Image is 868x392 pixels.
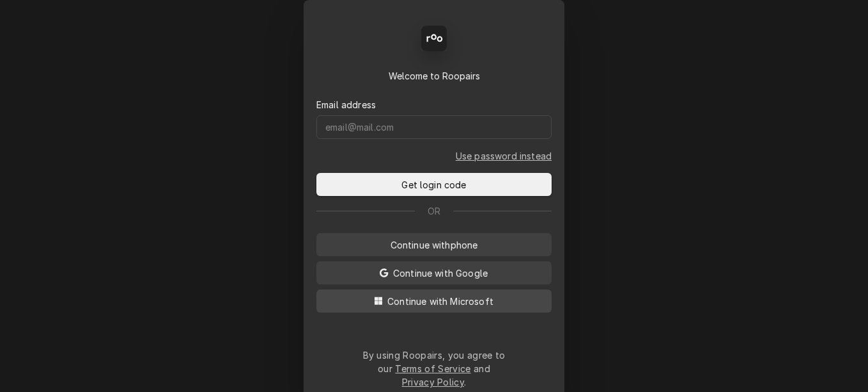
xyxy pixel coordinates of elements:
button: Get login code [316,173,552,196]
input: email@mail.com [316,115,552,139]
span: Continue with Microsoft [385,295,496,308]
a: Privacy Policy [402,377,464,388]
span: Get login code [399,178,469,192]
label: Email address [316,98,376,111]
button: Continue withphone [316,233,552,256]
div: Or [316,204,552,218]
button: Continue with Microsoft [316,290,552,313]
a: Go to Email and password form [456,149,552,163]
span: Continue with phone [388,238,481,252]
a: Terms of Service [395,363,470,374]
div: By using Roopairs, you agree to our and . [362,348,506,389]
div: Welcome to Roopairs [316,69,552,83]
button: Continue with Google [316,261,552,284]
span: Continue with Google [391,266,490,280]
